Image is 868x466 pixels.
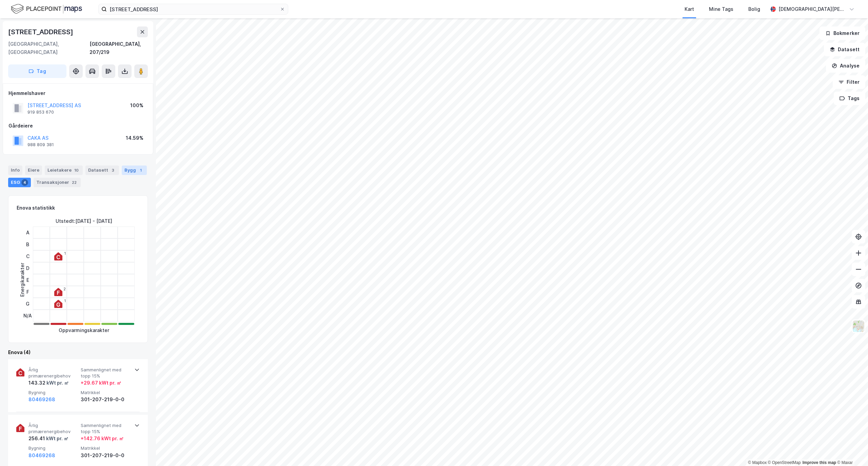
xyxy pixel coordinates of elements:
div: C [23,250,32,262]
div: 14.59% [126,134,143,142]
div: + 29.67 kWt pr. ㎡ [81,379,121,387]
div: N/A [23,310,32,322]
div: 143.32 [28,379,69,387]
div: 1 [64,251,66,255]
span: Årlig primærenergibehov [28,423,78,434]
iframe: Chat Widget [834,433,868,466]
div: [DEMOGRAPHIC_DATA][PERSON_NAME] [778,5,846,13]
button: Analyse [826,59,865,73]
div: 301-207-219-0-0 [81,451,130,460]
img: Z [852,320,865,333]
div: Gårdeiere [8,122,147,130]
div: 1 [64,299,66,303]
div: Mine Tags [709,5,733,13]
div: + 142.76 kWt pr. ㎡ [81,434,124,443]
div: Kart [685,5,694,13]
div: Eiere [25,166,42,175]
div: Enova (4) [8,348,148,356]
span: Matrikkel [81,445,130,451]
div: 919 853 670 [27,110,54,115]
div: Utstedt : [DATE] - [DATE] [56,217,112,225]
div: kWt pr. ㎡ [45,434,68,443]
input: Søk på adresse, matrikkel, gårdeiere, leietakere eller personer [107,4,280,14]
div: Info [8,166,22,175]
span: Bygning [28,445,78,451]
div: 301-207-219-0-0 [81,395,130,404]
span: Sammenlignet med topp 15% [81,367,130,379]
span: Matrikkel [81,390,130,395]
div: [STREET_ADDRESS] [8,26,75,37]
div: D [23,262,32,274]
div: [GEOGRAPHIC_DATA], [GEOGRAPHIC_DATA] [8,40,90,56]
span: Årlig primærenergibehov [28,367,78,379]
div: 10 [73,167,80,174]
button: 80469268 [28,451,55,460]
div: Enova statistikk [17,204,55,212]
a: OpenStreetMap [768,460,801,465]
div: B [23,238,32,250]
div: Bygg [122,166,147,175]
div: Bolig [748,5,760,13]
div: Oppvarmingskarakter [59,326,109,334]
button: Tag [8,64,66,78]
div: 100% [130,101,143,110]
div: F [23,286,32,298]
div: kWt pr. ㎡ [45,379,69,387]
div: 256.41 [28,434,68,443]
button: Filter [833,75,865,89]
div: ESG [8,178,31,187]
button: 80469268 [28,395,55,404]
div: Transaksjoner [34,178,81,187]
div: E [23,274,32,286]
div: Hjemmelshaver [8,89,147,97]
div: 2 [63,287,66,291]
button: Bokmerker [820,26,865,40]
button: Datasett [824,43,865,56]
a: Improve this map [803,460,836,465]
a: Mapbox [748,460,767,465]
div: Leietakere [45,166,83,175]
div: [GEOGRAPHIC_DATA], 207/219 [90,40,148,56]
div: A [23,227,32,238]
div: 4 [21,179,28,186]
div: Energikarakter [18,263,26,297]
img: logo.f888ab2527a4732fd821a326f86c7f29.svg [11,3,82,15]
button: Tags [834,92,865,105]
div: 22 [71,179,78,186]
div: 3 [110,167,116,174]
div: 988 809 381 [27,142,54,148]
span: Bygning [28,390,78,395]
span: Sammenlignet med topp 15% [81,423,130,434]
div: Kontrollprogram for chat [834,433,868,466]
div: G [23,298,32,310]
div: Datasett [85,166,119,175]
div: 1 [137,167,144,174]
